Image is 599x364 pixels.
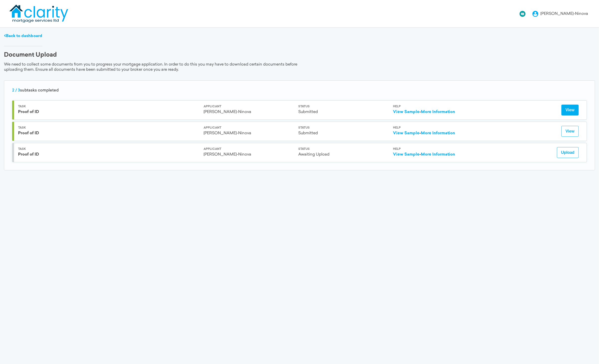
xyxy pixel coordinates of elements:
[18,126,200,129] div: Task
[421,153,455,157] a: More Information
[18,110,200,115] div: Proof of ID
[393,148,484,151] div: Help
[393,153,420,157] a: View Sample
[421,131,455,135] a: More Information
[393,152,484,157] div: •
[204,152,294,157] div: [PERSON_NAME]-Ninova
[12,89,587,92] div: subtasks completed
[204,131,294,136] div: [PERSON_NAME]-Ninova
[18,148,200,151] div: Task
[557,147,579,158] button: Upload
[393,131,484,136] div: •
[561,105,579,115] button: View
[393,131,420,135] a: View Sample
[299,148,389,151] div: Status
[393,110,484,115] div: •
[18,131,200,136] div: Proof of ID
[561,126,579,137] button: View
[12,89,20,92] span: 2 / 3
[4,34,42,38] a: Back to dashboard
[204,148,294,151] div: Applicant
[4,62,299,72] div: We need to collect some documents from you to progress your mortgage application. In order to do ...
[299,105,389,108] div: Status
[4,52,57,58] div: Document Upload
[204,110,294,115] div: [PERSON_NAME]-Ninova
[299,126,389,129] div: Status
[540,12,588,16] div: [PERSON_NAME]-Ninova
[299,131,389,136] div: Submitted
[393,126,484,129] div: Help
[299,152,389,157] div: Awaiting Upload
[393,110,420,114] a: View Sample
[299,110,389,115] div: Submitted
[204,126,294,129] div: Applicant
[9,4,69,23] img: logo
[421,110,455,114] a: More Information
[18,152,200,157] div: Proof of ID
[204,105,294,108] div: Applicant
[18,105,200,108] div: Task
[393,105,484,108] div: Help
